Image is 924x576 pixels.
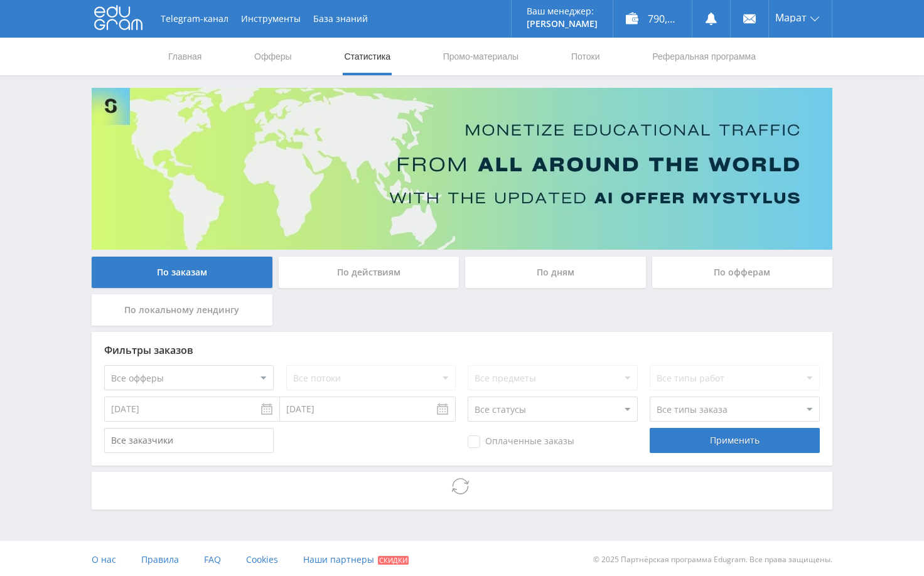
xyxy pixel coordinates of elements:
[343,38,392,75] a: Статистика
[204,553,221,565] span: FAQ
[775,13,807,23] span: Марат
[92,88,832,250] img: Banner
[303,553,374,565] span: Наши партнеры
[141,553,179,565] span: Правила
[246,553,278,565] span: Cookies
[527,6,598,16] p: Ваш менеджер:
[465,257,646,288] div: По дням
[92,553,116,565] span: О нас
[468,435,574,448] span: Оплаченные заказы
[442,38,520,75] a: Промо-материалы
[92,294,272,326] div: По локальному лендингу
[104,428,274,453] input: Все заказчики
[279,257,459,288] div: По действиям
[527,19,598,29] p: [PERSON_NAME]
[651,38,757,75] a: Реферальная программа
[104,344,820,356] div: Фильтры заказов
[167,38,203,75] a: Главная
[570,38,601,75] a: Потоки
[378,556,409,565] span: Скидки
[253,38,293,75] a: Офферы
[92,257,272,288] div: По заказам
[652,257,833,288] div: По офферам
[650,428,819,453] div: Применить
